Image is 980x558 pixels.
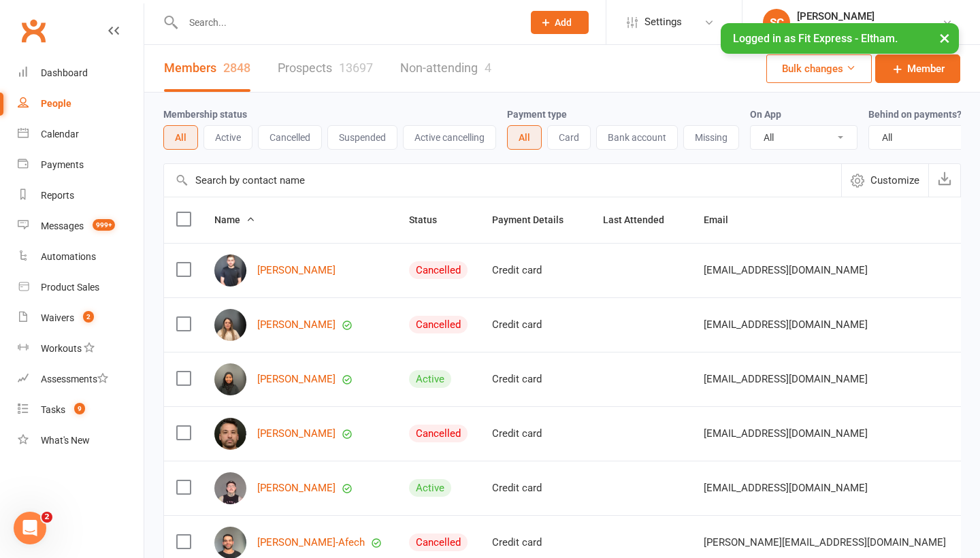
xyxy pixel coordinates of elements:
label: Membership status [163,109,247,120]
a: What's New [18,425,144,456]
div: Cancelled [409,261,468,279]
span: Status [409,214,452,225]
span: Customize [870,172,919,188]
a: [PERSON_NAME] [257,482,336,494]
label: Payment type [507,109,567,120]
span: [EMAIL_ADDRESS][DOMAIN_NAME] [704,366,868,392]
a: Calendar [18,119,144,150]
span: Payment Details [492,214,578,225]
a: Messages 999+ [18,211,144,242]
span: 999+ [93,219,115,231]
div: What's New [41,435,90,446]
button: Bulk changes [766,54,872,83]
div: Dashboard [41,67,88,78]
button: Last Attended [603,212,679,228]
a: Payments [18,150,144,180]
div: Cancelled [409,534,468,551]
div: Credit card [492,319,578,331]
div: Tasks [41,404,65,415]
button: Cancelled [258,125,322,150]
a: Waivers 2 [18,303,144,333]
div: Credit card [492,482,578,494]
input: Search... [179,13,513,32]
button: Name [214,212,255,228]
div: 2848 [223,61,250,75]
div: Automations [41,251,96,262]
div: Waivers [41,312,74,323]
button: All [507,125,542,150]
a: Prospects13697 [278,45,373,92]
div: Product Sales [41,282,99,293]
button: All [163,125,198,150]
a: Clubworx [16,14,50,48]
span: 2 [42,512,52,523]
a: Non-attending4 [400,45,491,92]
a: [PERSON_NAME]-Afech [257,537,365,548]
a: [PERSON_NAME] [257,265,336,276]
a: Dashboard [18,58,144,88]
span: [EMAIL_ADDRESS][DOMAIN_NAME] [704,421,868,446]
button: Customize [841,164,928,197]
span: Logged in as Fit Express - Eltham. [733,32,898,45]
div: Cancelled [409,425,468,442]
button: Card [547,125,591,150]
a: People [18,88,144,119]
a: Automations [18,242,144,272]
span: [PERSON_NAME][EMAIL_ADDRESS][DOMAIN_NAME] [704,529,946,555]
div: Cancelled [409,316,468,333]
button: Active [203,125,252,150]
div: Credit card [492,374,578,385]
button: Bank account [596,125,678,150]
button: Email [704,212,743,228]
a: Reports [18,180,144,211]
div: People [41,98,71,109]
div: 13697 [339,61,373,75]
label: On App [750,109,781,120]
span: [EMAIL_ADDRESS][DOMAIN_NAME] [704,475,868,501]
div: Credit card [492,537,578,548]
button: Status [409,212,452,228]
div: [PERSON_NAME] [797,10,942,22]
div: Workouts [41,343,82,354]
div: 4 [485,61,491,75]
a: Workouts [18,333,144,364]
a: [PERSON_NAME] [257,319,336,331]
label: Behind on payments? [868,109,962,120]
div: Reports [41,190,74,201]
div: SC [763,9,790,36]
input: Search by contact name [164,164,841,197]
div: Active [409,370,451,388]
div: Credit card [492,428,578,440]
span: Name [214,214,255,225]
button: × [932,23,957,52]
span: Last Attended [603,214,679,225]
a: Product Sales [18,272,144,303]
div: Active [409,479,451,497]
a: Member [875,54,960,83]
button: Active cancelling [403,125,496,150]
div: Payments [41,159,84,170]
a: Assessments [18,364,144,395]
div: Credit card [492,265,578,276]
button: Missing [683,125,739,150]
div: Messages [41,220,84,231]
div: Calendar [41,129,79,139]
a: Tasks 9 [18,395,144,425]
a: Members2848 [164,45,250,92]
button: Add [531,11,589,34]
span: [EMAIL_ADDRESS][DOMAIN_NAME] [704,257,868,283]
span: Settings [644,7,682,37]
span: [EMAIL_ADDRESS][DOMAIN_NAME] [704,312,868,338]
span: Member [907,61,945,77]
span: Add [555,17,572,28]
button: Payment Details [492,212,578,228]
iframe: Intercom live chat [14,512,46,544]
span: 2 [83,311,94,323]
a: [PERSON_NAME] [257,428,336,440]
div: Assessments [41,374,108,384]
span: Email [704,214,743,225]
span: 9 [74,403,85,414]
a: [PERSON_NAME] [257,374,336,385]
div: Fit Express - [GEOGRAPHIC_DATA] [797,22,942,35]
button: Suspended [327,125,397,150]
